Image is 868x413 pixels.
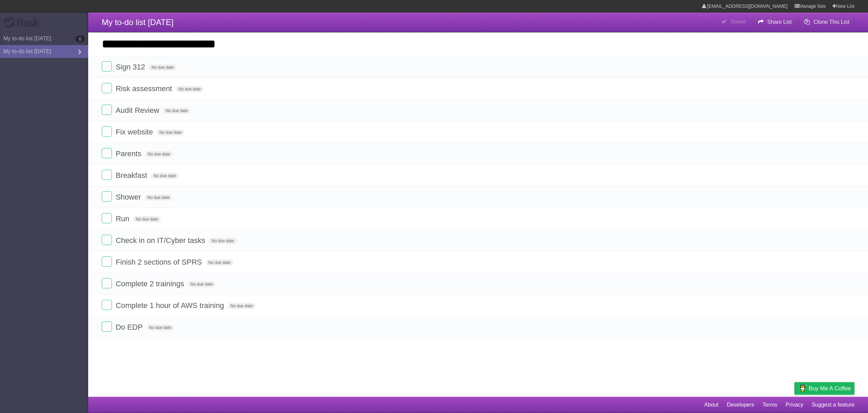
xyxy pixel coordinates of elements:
span: Parents [116,149,143,158]
button: Share List [752,16,797,28]
label: Done [102,300,112,310]
span: Run [116,214,131,223]
span: No due date [145,194,172,201]
span: Audit Review [116,106,161,115]
span: No due date [206,260,233,266]
label: Done [102,256,112,267]
a: Developers [727,398,754,411]
span: Complete 1 hour of AWS training [116,301,226,310]
a: Suggest a feature [812,398,854,411]
b: Share List [767,19,792,25]
span: Check in on IT/Cyber tasks [116,236,207,245]
span: No due date [228,303,255,309]
span: Complete 2 trainings [116,280,186,288]
label: Done [102,278,112,288]
button: Clone This List [798,16,854,28]
span: No due date [149,64,176,70]
b: Clone This List [813,19,849,25]
label: Done [102,170,112,180]
a: Terms [763,398,777,411]
span: Sign 312 [116,63,147,71]
span: Shower [116,193,143,201]
label: Done [102,191,112,202]
img: Buy me a coffee [798,383,807,394]
span: No due date [146,325,174,331]
span: Risk assessment [116,84,174,93]
span: Breakfast [116,171,149,180]
label: Done [102,148,112,158]
label: Done [102,61,112,71]
b: 6 [75,36,85,42]
label: Done [102,235,112,245]
a: Buy me a coffee [794,382,854,395]
div: Flask [3,17,44,29]
label: Done [102,213,112,223]
span: No due date [157,129,184,136]
span: No due date [163,108,191,114]
span: Do EDP [116,323,144,331]
span: No due date [176,86,203,92]
span: No due date [209,238,236,244]
label: Done [102,126,112,137]
span: No due date [151,173,178,179]
label: Done [102,83,112,93]
span: No due date [188,281,215,287]
span: My to-do list [DATE] [102,18,174,27]
span: Finish 2 sections of SPRS [116,258,203,266]
a: Privacy [786,398,803,411]
span: No due date [133,216,161,222]
span: Fix website [116,128,155,136]
a: About [704,398,718,411]
span: No due date [145,151,173,157]
b: Saved [730,19,746,24]
label: Done [102,322,112,332]
span: Buy me a coffee [809,383,851,394]
label: Done [102,105,112,115]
